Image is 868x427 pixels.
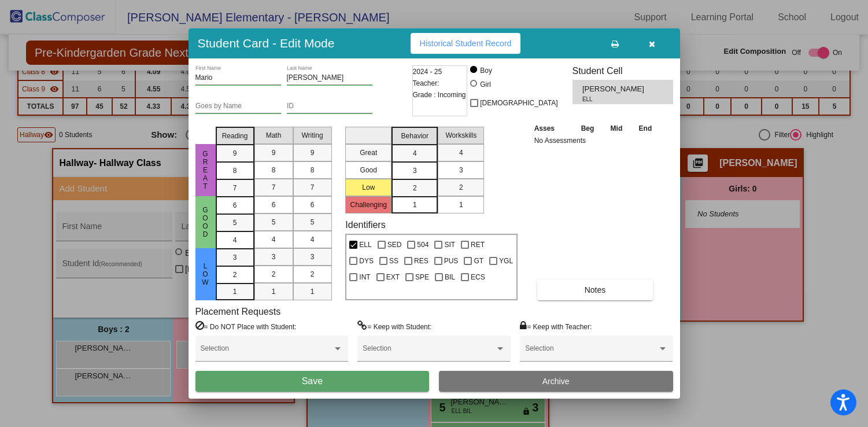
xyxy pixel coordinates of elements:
span: 2 [311,269,315,279]
span: EXT [386,270,400,284]
span: Behavior [401,131,429,141]
span: 6 [272,200,276,210]
span: 3 [233,252,237,263]
th: Asses [531,122,573,135]
span: [PERSON_NAME] [582,83,647,95]
span: SIT [444,238,455,252]
span: 1 [311,286,315,297]
th: End [630,122,660,135]
label: Placement Requests [195,306,281,317]
span: Writing [301,130,323,141]
span: 7 [311,182,315,193]
span: BIL [445,270,455,284]
span: Math [266,130,282,141]
span: 4 [413,148,417,159]
span: 2024 - 25 [413,66,442,78]
h3: Student Card - Edit Mode [198,36,335,50]
td: No Assessments [531,135,660,146]
span: PUS [444,254,459,268]
span: 3 [413,165,417,176]
span: Workskills [445,130,477,141]
span: 4 [272,234,276,245]
span: Grade : Incoming [413,89,466,101]
input: goes by name [195,102,281,111]
span: 4 [311,234,315,245]
span: Low [200,262,210,286]
span: 504 [417,238,429,252]
label: = Keep with Teacher: [520,321,592,332]
button: Notes [537,279,653,300]
span: 7 [233,183,237,193]
button: Save [195,371,430,392]
span: Reading [222,131,248,141]
span: INT [359,270,370,284]
label: = Do NOT Place with Student: [195,321,297,332]
span: Notes [585,285,606,295]
span: SS [389,254,398,268]
label: Identifiers [345,219,385,230]
span: 7 [272,182,276,193]
span: 6 [311,200,315,210]
span: ECS [471,270,485,284]
th: Beg [572,122,603,135]
span: YGL [499,254,513,268]
h3: Student Cell [572,65,673,76]
label: = Keep with Student: [357,321,431,332]
span: 4 [233,235,237,245]
span: RET [471,238,485,252]
div: Boy [479,65,492,76]
div: Girl [479,79,491,90]
span: Good [200,206,210,238]
button: Archive [439,371,673,392]
span: 9 [272,148,276,158]
span: 1 [233,286,237,297]
span: GT [474,254,483,268]
span: 8 [233,165,237,176]
span: 1 [459,200,463,210]
span: 3 [272,252,276,262]
span: DYS [359,254,374,268]
span: 5 [233,218,237,228]
span: Archive [542,377,570,386]
span: RES [414,254,429,268]
span: 2 [459,182,463,193]
span: 2 [233,270,237,280]
span: ELL [359,238,371,252]
span: Save [302,376,323,386]
span: 5 [272,217,276,227]
span: [DEMOGRAPHIC_DATA] [480,96,557,110]
span: Teacher: [413,78,439,89]
span: 4 [459,148,463,158]
span: 9 [233,148,237,159]
span: Historical Student Record [420,39,512,48]
span: 2 [272,269,276,279]
span: 3 [459,165,463,175]
span: SPE [415,270,429,284]
th: Mid [603,122,630,135]
span: ELL [582,95,638,104]
span: Great [200,150,210,190]
span: 8 [311,165,315,175]
span: 3 [311,252,315,262]
span: 1 [413,200,417,210]
span: SED [387,238,402,252]
span: 1 [272,286,276,297]
span: 2 [413,183,417,193]
span: 5 [311,217,315,227]
span: 8 [272,165,276,175]
span: 6 [233,200,237,211]
span: 9 [311,148,315,158]
button: Historical Student Record [411,33,521,54]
